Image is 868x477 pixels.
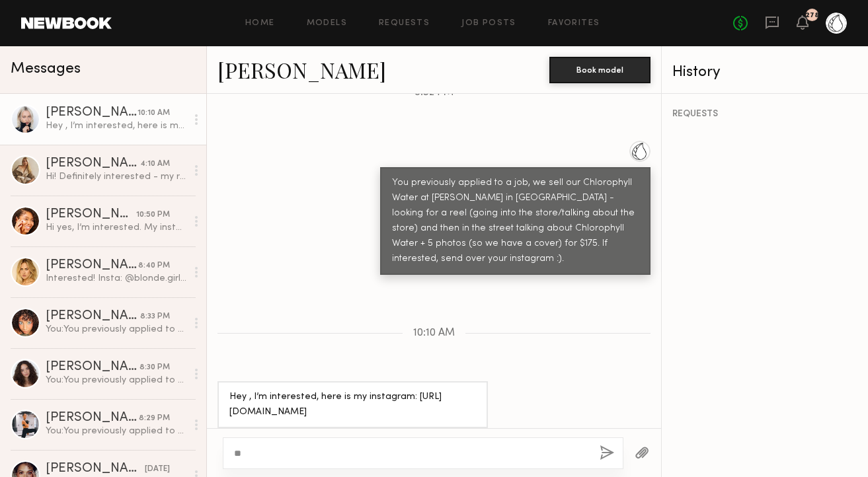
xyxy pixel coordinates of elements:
[46,310,140,323] div: [PERSON_NAME]
[672,65,857,80] div: History
[46,412,139,425] div: [PERSON_NAME]
[549,57,651,83] button: Book model
[413,328,455,339] span: 10:10 AM
[217,55,386,84] a: [PERSON_NAME]
[46,462,145,476] div: [PERSON_NAME]
[307,19,347,28] a: Models
[136,209,170,221] div: 10:50 PM
[46,259,138,272] div: [PERSON_NAME]
[229,390,476,420] div: Hey , I’m interested, here is my instagram: [URL][DOMAIN_NAME]
[46,221,186,234] div: Hi yes, I’m interested. My instagram is @[DOMAIN_NAME]
[805,12,819,19] div: 278
[549,63,651,75] a: Book model
[46,361,139,374] div: [PERSON_NAME]
[46,170,186,183] div: Hi! Definitely interested - my rates are typically a bit higher. Does $300 work? My Instagram is ...
[46,374,186,386] div: You: You previously applied to a job, we sell our Chlorophyll Water at [PERSON_NAME] in [GEOGRAPH...
[46,106,138,120] div: [PERSON_NAME]
[138,260,170,272] div: 8:40 PM
[140,158,170,170] div: 4:10 AM
[145,463,170,476] div: [DATE]
[46,120,186,132] div: Hey , I’m interested, here is my instagram: [URL][DOMAIN_NAME]
[548,19,600,28] a: Favorites
[46,323,186,336] div: You: You previously applied to a job, we sell our Chlorophyll Water at [PERSON_NAME] in [GEOGRAPH...
[138,107,170,120] div: 10:10 AM
[461,19,516,28] a: Job Posts
[46,208,136,221] div: [PERSON_NAME]
[11,61,81,77] span: Messages
[46,425,186,437] div: You: You previously applied to a job, we sell our Chlorophyll Water at [PERSON_NAME] in [GEOGRAPH...
[46,157,140,170] div: [PERSON_NAME]
[245,19,275,28] a: Home
[140,311,170,323] div: 8:33 PM
[139,412,170,425] div: 8:29 PM
[392,176,639,267] div: You previously applied to a job, we sell our Chlorophyll Water at [PERSON_NAME] in [GEOGRAPHIC_DA...
[379,19,430,28] a: Requests
[672,110,857,119] div: REQUESTS
[46,272,186,285] div: Interested! Insta: @blonde.girlyy
[139,361,170,374] div: 8:30 PM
